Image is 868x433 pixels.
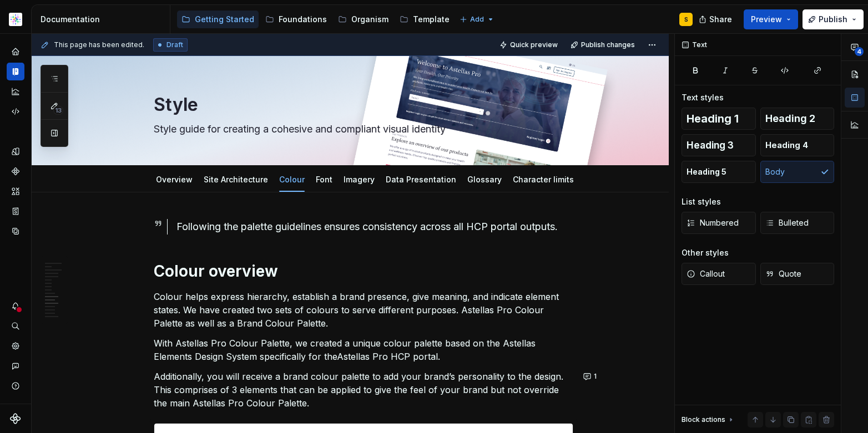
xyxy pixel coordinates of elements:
a: Data Presentation [386,175,456,184]
div: Colour [275,167,309,191]
div: Assets [7,182,24,200]
textarea: Style [152,91,571,118]
a: Code automation [7,103,24,120]
span: Heading 5 [687,166,726,177]
p: Colour helps express hierarchy, establish a brand presence, give meaning, and indicate element st... [154,290,573,330]
button: Publish [803,9,864,29]
span: 13 [53,106,63,115]
a: Imagery [344,175,375,184]
a: Components [7,162,24,180]
button: 1 [580,369,602,384]
button: Share [693,9,739,29]
a: Foundations [261,11,331,28]
div: Documentation [41,14,165,25]
span: Quick preview [510,40,558,49]
span: Callout [687,268,725,279]
div: Organism [351,14,388,25]
div: Imagery [339,167,379,191]
div: Site Architecture [199,167,272,191]
span: Share [709,14,732,25]
span: Heading 3 [687,140,734,151]
button: Contact support [7,357,24,375]
div: Text styles [682,92,724,103]
button: Heading 1 [682,108,756,130]
p: Additionally, you will receive a brand colour palette to add your brand’s personality to the desi... [154,370,573,410]
a: Data sources [7,222,24,240]
div: Following the palette guidelines ensures consistency across all HCP portal outputs. [176,219,573,235]
a: Supernova Logo [10,413,21,424]
button: Heading 3 [682,134,756,156]
span: Heading 2 [765,113,815,124]
span: Publish changes [581,40,635,49]
button: Callout [682,263,756,285]
div: Page tree [177,8,454,30]
div: S [684,15,688,24]
button: Publish changes [567,37,640,53]
span: Publish [819,14,847,25]
div: List styles [682,196,721,207]
button: Numbered [682,212,756,234]
a: Character limits [513,175,574,184]
button: Search ⌘K [7,317,24,335]
a: Template [395,11,454,28]
div: Data Presentation [381,167,461,191]
span: Add [470,15,484,24]
button: Heading 2 [760,108,835,130]
a: Font [316,175,332,184]
button: Notifications [7,297,24,315]
a: Overview [156,175,193,184]
button: Preview [744,9,798,29]
textarea: Style guide for creating a cohesive and compliant visual identity [152,120,571,138]
span: Heading 1 [687,113,739,124]
a: Design tokens [7,142,24,160]
button: Heading 5 [682,161,756,183]
span: Numbered [687,217,739,228]
a: Home [7,43,24,60]
div: Overview [152,167,197,191]
div: Template [413,14,450,25]
div: Other styles [682,247,729,258]
a: Getting Started [177,11,259,28]
a: Site Architecture [204,175,268,184]
span: Heading 4 [765,140,808,151]
span: Preview [751,14,782,25]
div: Character limits [508,167,578,191]
div: Getting Started [195,14,254,25]
a: Colour [279,175,305,184]
div: Glossary [463,167,506,191]
img: b2369ad3-f38c-46c1-b2a2-f2452fdbdcd2.png [9,13,22,26]
h1: Colour overview [154,261,573,281]
button: Add [456,12,498,27]
a: Analytics [7,83,24,100]
div: Foundations [279,14,327,25]
button: Quick preview [496,37,563,53]
span: 1 [594,372,597,381]
p: With Astellas Pro Colour Palette, we created a unique colour palette based on the Astellas Elemen... [154,337,573,363]
a: Storybook stories [7,202,24,220]
span: This page has been edited. [54,40,144,49]
div: Block actions [682,415,725,424]
a: Settings [7,337,24,355]
div: Font [311,167,337,191]
span: Quote [765,268,801,279]
div: Block actions [682,412,735,427]
span: Bulleted [765,217,809,228]
span: 4 [855,47,864,56]
commenthighlight: Astellas Pro HCP portal [337,351,438,362]
span: Draft [166,40,183,49]
button: Quote [760,263,835,285]
a: Documentation [7,63,24,80]
a: Glossary [467,175,502,184]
